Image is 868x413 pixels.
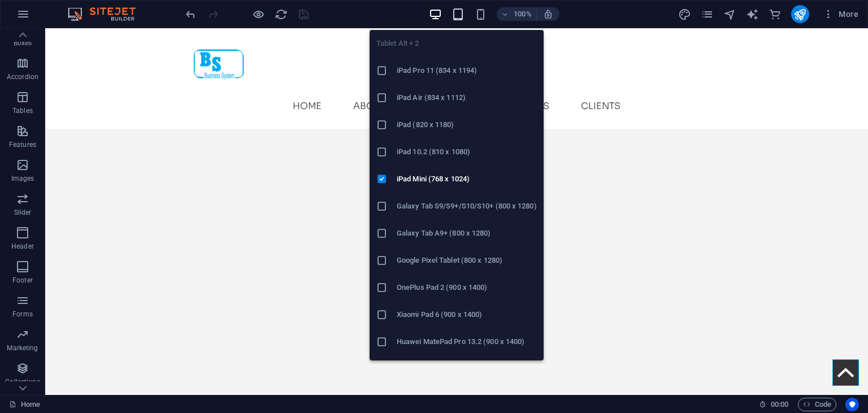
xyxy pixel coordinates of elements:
button: Code [798,398,836,411]
h6: iPad 10.2 (810 x 1080) [397,145,537,159]
h6: OnePlus Pad 2 (900 x 1400) [397,281,537,294]
h6: iPad (820 x 1180) [397,118,537,132]
button: More [818,5,863,23]
button: pages [701,7,714,21]
p: Slider [14,208,32,217]
span: More [823,8,858,20]
p: Features [9,140,36,149]
button: navigator [723,7,737,21]
p: Tables [12,106,33,115]
button: reload [274,7,288,21]
button: Usercentrics [845,398,859,411]
h6: iPad Pro 11 (834 x 1194) [397,64,537,77]
p: Images [11,174,34,183]
i: AI Writer [746,8,759,21]
button: commerce [769,7,782,21]
p: Accordion [7,72,38,81]
button: design [678,7,692,21]
h6: Galaxy Tab S9/S9+/S10/S10+ (800 x 1280) [397,199,537,213]
span: : [779,400,780,408]
i: Publish [793,8,806,21]
button: 100% [497,7,537,21]
h6: 100% [514,7,532,21]
h6: iPad Mini (768 x 1024) [397,172,537,186]
button: text_generator [746,7,759,21]
button: undo [184,7,197,21]
p: Collections [5,377,40,386]
button: publish [791,5,809,23]
p: Footer [12,276,33,285]
h6: iPad Air (834 x 1112) [397,91,537,105]
i: On resize automatically adjust zoom level to fit chosen device. [543,9,553,19]
p: Header [11,242,34,251]
i: Pages (Ctrl+Alt+S) [701,8,714,21]
h6: Huawei MatePad Pro 13.2 (900 x 1400) [397,335,537,349]
span: 00 00 [771,398,788,411]
span: Code [803,398,831,411]
button: Click here to leave preview mode and continue editing [251,7,265,21]
i: Commerce [769,8,782,21]
img: Editor Logo [65,7,150,21]
h6: Google Pixel Tablet (800 x 1280) [397,254,537,267]
p: Boxes [14,38,32,47]
h6: Xiaomi Pad 6 (900 x 1400) [397,308,537,321]
i: Undo: change_border_style (Ctrl+Z) [184,8,197,21]
a: Click to cancel selection. Double-click to open Pages [9,398,40,411]
p: Marketing [7,344,38,353]
i: Design (Ctrl+Alt+Y) [678,8,691,21]
p: Forms [12,310,33,319]
h6: Galaxy Tab A9+ (800 x 1280) [397,227,537,240]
